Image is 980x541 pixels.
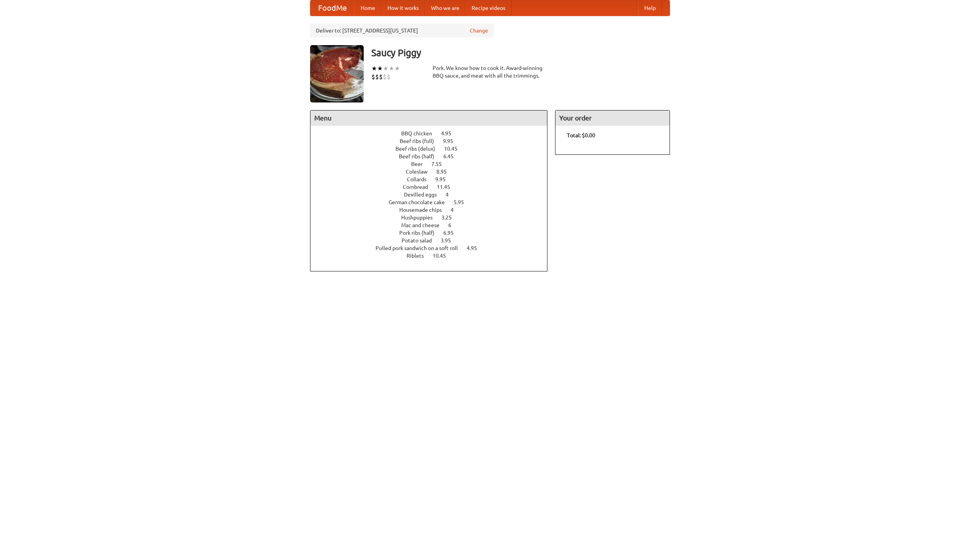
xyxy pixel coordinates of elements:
a: BBQ chicken 4.95 [401,130,465,136]
span: 6 [448,222,459,228]
a: Potato salad 3.95 [402,237,465,244]
li: $ [387,73,390,81]
span: Pulled pork sandwich on a soft roll [376,245,465,251]
span: Beef ribs (half) [399,153,442,159]
a: Recipe videos [465,0,511,16]
b: Total: $0.00 [567,132,595,138]
a: Housemade chips 4 [399,207,468,213]
span: 6.95 [443,230,461,236]
li: ★ [371,64,377,73]
span: Beer [411,161,430,167]
span: BBQ chicken [401,130,440,136]
a: Pulled pork sandwich on a soft roll 4.95 [376,245,491,251]
a: How it works [381,0,425,16]
span: Pork ribs (half) [399,230,442,236]
span: 4 [446,192,456,198]
span: Cornbread [403,184,436,190]
div: Pork. We know how to cook it. Award-winning BBQ sauce, and meat with all the trimmings. [433,64,547,80]
span: 10.45 [433,253,454,259]
a: Cornbread 11.45 [403,184,464,190]
a: Pork ribs (half) 6.95 [399,230,468,236]
li: $ [383,73,387,81]
span: 9.95 [435,176,453,182]
a: Change [470,27,488,34]
span: Mac and cheese [401,222,447,228]
a: Hushpuppies 3.25 [401,214,466,221]
a: Coleslaw 8.95 [406,169,461,175]
a: FoodMe [310,0,354,16]
span: Beef ribs (full) [400,138,442,144]
a: Beef ribs (full) 9.95 [400,138,467,144]
a: Collards 9.95 [407,176,460,182]
a: Help [638,0,662,16]
a: German chocolate cake 5.95 [389,199,478,205]
h4: Your order [555,110,670,126]
li: ★ [383,64,389,73]
li: ★ [394,64,400,73]
li: ★ [377,64,383,73]
span: Potato salad [402,237,439,244]
span: 6.45 [443,153,461,159]
li: ★ [389,64,394,73]
span: Riblets [407,253,431,259]
a: Devilled eggs 4 [404,192,463,198]
span: 8.95 [436,169,454,175]
span: 4.95 [441,130,459,136]
span: 3.95 [441,237,459,244]
h4: Menu [310,110,547,126]
li: $ [371,73,375,81]
span: 7.55 [431,161,449,167]
span: 3.25 [441,214,459,221]
li: $ [375,73,379,81]
span: Housemade chips [399,207,449,213]
span: 4 [451,207,461,213]
span: 5.95 [454,199,472,205]
span: Hushpuppies [401,214,440,221]
a: Beef ribs (half) 6.45 [399,153,468,159]
span: Beef ribs (delux) [395,146,443,152]
span: Coleslaw [406,169,435,175]
span: 11.45 [437,184,458,190]
a: Home [354,0,381,16]
a: Beef ribs (delux) 10.45 [395,146,472,152]
a: Riblets 10.45 [407,253,460,259]
h3: Saucy Piggy [371,45,670,60]
span: 10.45 [444,146,465,152]
span: Collards [407,176,434,182]
a: Mac and cheese 6 [401,222,465,228]
div: Deliver to: [STREET_ADDRESS][US_STATE] [310,24,494,37]
span: 9.95 [443,138,461,144]
img: angular.jpg [310,45,364,102]
a: Beer 7.55 [411,161,456,167]
span: German chocolate cake [389,199,452,205]
span: Devilled eggs [404,192,444,198]
a: Who we are [425,0,465,16]
li: $ [379,73,383,81]
span: 4.95 [467,245,485,251]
